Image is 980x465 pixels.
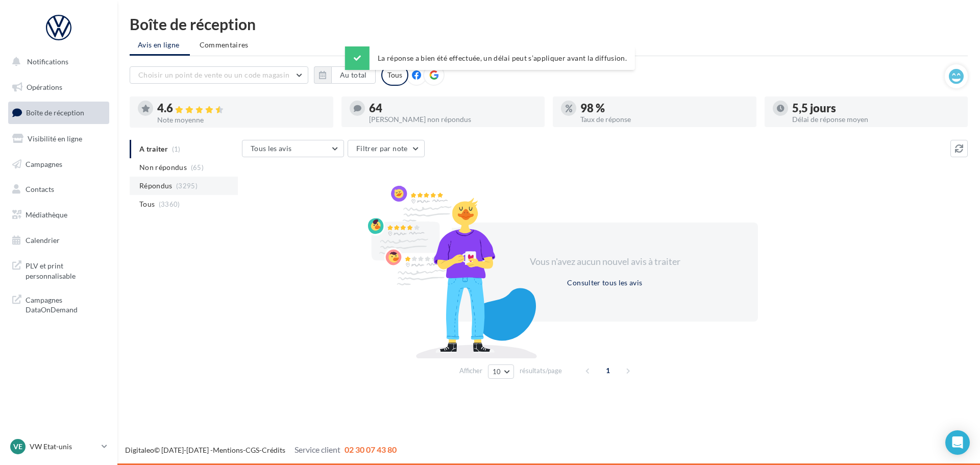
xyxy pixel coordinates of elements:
[130,16,968,32] div: Boîte de réception
[28,134,82,143] span: Visibilité en ligne
[213,446,243,454] a: Mentions
[517,255,693,268] div: Vous n'avez aucun nouvel avis à traiter
[125,446,397,454] span: © [DATE]-[DATE] - - -
[30,442,97,452] p: VW Etat-unis
[314,66,376,84] button: Au total
[295,445,340,454] span: Service client
[381,64,408,86] div: Tous
[792,103,960,114] div: 5,5 jours
[8,437,109,456] a: VE VW Etat-unis
[520,366,562,376] span: résultats/page
[139,162,187,173] span: Non répondus
[580,103,748,114] div: 98 %
[26,185,54,193] span: Contacts
[580,116,748,123] div: Taux de réponse
[157,103,325,114] div: 4.6
[345,46,635,70] div: La réponse a bien été effectuée, un délai peut s’appliquer avant la diffusion.
[242,140,344,157] button: Tous les avis
[157,116,325,124] div: Note moyenne
[6,179,111,200] a: Contacts
[6,102,111,124] a: Boîte de réception
[139,181,173,191] span: Répondus
[6,289,111,319] a: Campagnes DataOnDemand
[200,40,249,50] span: Commentaires
[246,446,259,454] a: CGS
[125,446,154,454] a: Digitaleo
[6,77,111,98] a: Opérations
[369,116,537,123] div: [PERSON_NAME] non répondus
[459,366,482,376] span: Afficher
[945,430,970,455] div: Open Intercom Messenger
[6,154,111,175] a: Campagnes
[6,51,107,72] button: Notifications
[159,200,180,208] span: (3360)
[563,277,646,289] button: Consulter tous les avis
[27,83,62,91] span: Opérations
[130,66,308,84] button: Choisir un point de vente ou un code magasin
[26,293,105,315] span: Campagnes DataOnDemand
[251,144,292,153] span: Tous les avis
[331,66,376,84] button: Au total
[139,199,155,209] span: Tous
[792,116,960,123] div: Délai de réponse moyen
[26,108,84,117] span: Boîte de réception
[138,70,289,79] span: Choisir un point de vente ou un code magasin
[27,57,68,66] span: Notifications
[488,364,514,379] button: 10
[6,255,111,285] a: PLV et print personnalisable
[262,446,285,454] a: Crédits
[13,442,22,452] span: VE
[369,103,537,114] div: 64
[26,159,62,168] span: Campagnes
[26,236,60,244] span: Calendrier
[26,210,67,219] span: Médiathèque
[26,259,105,281] span: PLV et print personnalisable
[6,230,111,251] a: Calendrier
[6,128,111,150] a: Visibilité en ligne
[348,140,425,157] button: Filtrer par note
[176,182,198,190] span: (3295)
[600,362,616,379] span: 1
[191,163,204,172] span: (65)
[6,204,111,226] a: Médiathèque
[493,368,501,376] span: 10
[345,445,397,454] span: 02 30 07 43 80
